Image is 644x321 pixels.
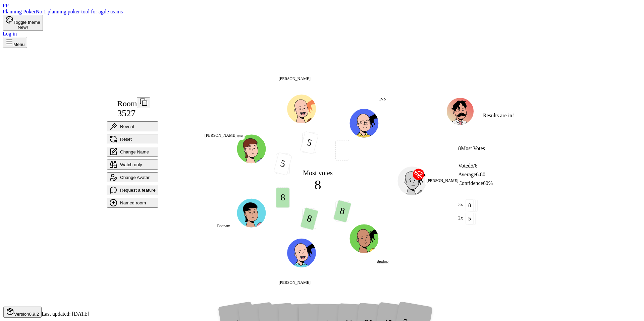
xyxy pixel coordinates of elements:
[36,9,123,14] span: No.1 planning poker tool for agile teams
[107,147,158,157] button: Change Name
[378,95,388,104] span: Click to change your name
[13,20,40,25] span: Toggle theme
[117,99,137,108] span: Room
[476,172,485,177] span: 6.80
[458,145,461,151] span: 8
[461,145,485,151] span: Most Votes
[42,311,89,317] span: Last updated: [DATE]
[300,131,319,155] span: 5
[483,113,514,119] p: Results are in!
[3,15,43,31] button: Toggle themeNew!
[273,152,292,176] span: 5
[238,136,264,162] button: Click to change your avatar
[117,108,151,119] div: 3527
[416,169,424,176] span: James is the host
[3,31,17,37] a: Log in
[236,134,243,137] span: (you)
[109,186,156,194] span: Request a feature
[14,312,39,317] span: Version 0.9.2
[466,213,474,224] span: 5
[483,180,493,186] span: 60 %
[277,75,312,83] span: Click to change your name
[471,163,477,169] span: 5 / 6
[3,3,9,8] span: PP
[458,172,476,177] span: Average
[109,160,156,169] span: Watch only
[3,307,42,318] button: Version0.9.2
[109,173,156,181] span: Change Avatar
[425,177,460,185] span: Click to change your name
[276,188,290,208] span: 8
[109,148,156,156] span: Change Name
[215,222,232,230] span: Click to change your name
[458,180,483,186] span: Confidence
[13,42,24,47] span: Menu
[109,135,156,143] span: Reset
[107,134,158,144] button: Reset
[303,169,332,177] p: Most votes
[107,121,158,131] button: Reveal
[109,199,156,207] span: Named room
[315,177,321,193] span: 8
[458,202,463,207] span: 3 x
[458,215,463,221] span: 2 x
[458,163,471,169] span: Voted
[300,207,319,231] span: 8
[375,258,390,267] span: Click to change your name
[5,25,40,30] div: New!
[107,172,158,182] button: Change Avatar
[3,9,36,14] span: Planning Poker
[277,278,312,287] span: Click to change your name
[109,122,156,130] span: Reveal
[3,3,641,15] a: PPPlanning PokerNo.1 planning poker tool for agile teams
[203,131,245,140] span: Click to change your name
[107,198,158,208] button: Named room
[466,199,474,211] span: 8
[333,200,352,223] span: 8
[3,37,27,48] button: Menu
[107,159,158,170] button: Watch only
[107,185,158,195] button: Request a feature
